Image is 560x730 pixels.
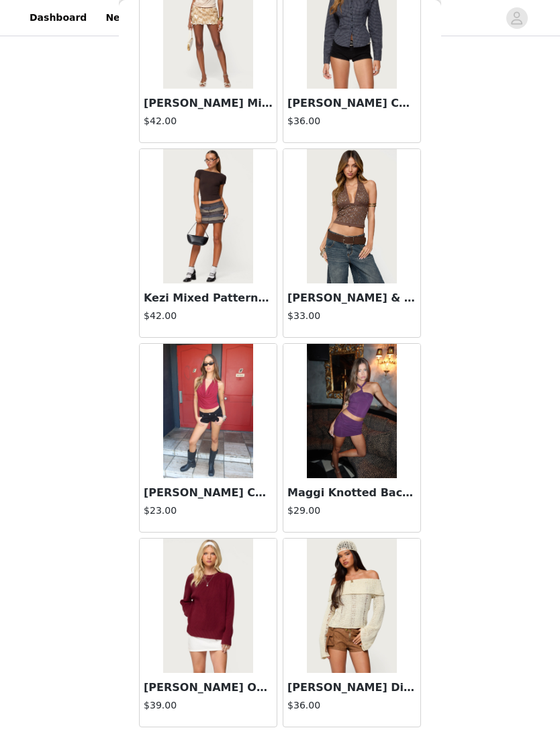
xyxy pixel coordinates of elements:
h4: $42.00 [144,114,273,128]
h3: [PERSON_NAME] Oversized Knit Raglan Sweater [144,680,273,696]
h3: [PERSON_NAME] & Grommet Halter Top [287,290,416,306]
h4: $23.00 [144,504,273,518]
h3: Maggi Knotted Backless Mesh Top [287,485,416,501]
img: Jackie Stud & Grommet Halter Top [307,149,396,283]
a: Networks [97,3,164,33]
img: Lavonne Oversized Knit Raglan Sweater [163,539,252,673]
h4: $29.00 [287,504,416,518]
h3: [PERSON_NAME] Mini Skort [144,95,273,111]
div: avatar [510,7,523,29]
h4: $36.00 [287,114,416,128]
h3: Kezi Mixed Pattern Tailored Mini Skirt [144,290,273,306]
a: Dashboard [21,3,95,33]
h4: $36.00 [287,698,416,713]
img: Irina Stud Cowl Neck Halter Top [163,344,252,478]
h4: $42.00 [144,309,273,323]
h3: [PERSON_NAME] Cowl Neck Halter Top [144,485,273,501]
h4: $33.00 [287,309,416,323]
h4: $39.00 [144,698,273,713]
h3: [PERSON_NAME] Checkered Button Up Shirt [287,95,416,111]
img: Renna Distressed Fold Over Knit Top [307,539,396,673]
img: Kezi Mixed Pattern Tailored Mini Skirt [163,149,252,283]
h3: [PERSON_NAME] Distressed Fold Over Knit Top [287,680,416,696]
img: Maggi Knotted Backless Mesh Top [307,344,396,478]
